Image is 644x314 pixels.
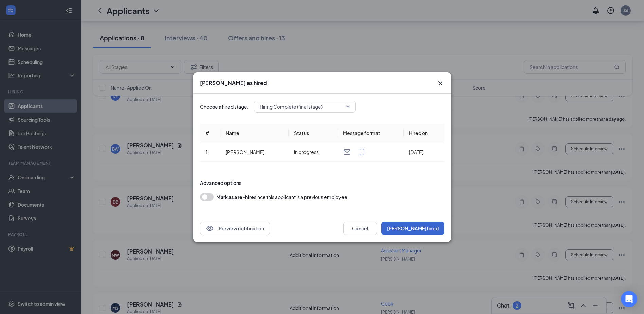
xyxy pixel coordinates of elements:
[381,222,444,235] button: [PERSON_NAME] hired
[358,148,366,156] svg: MobileSms
[621,291,637,307] div: Open Intercom Messenger
[200,124,220,142] th: #
[260,102,323,112] span: Hiring Complete (final stage)
[220,124,289,142] th: Name
[205,149,208,155] span: 1
[200,222,270,235] button: EyePreview notification
[206,224,214,232] svg: Eye
[343,222,377,235] button: Cancel
[200,79,267,87] h3: [PERSON_NAME] as hired
[200,179,444,186] div: Advanced options
[289,124,337,142] th: Status
[337,124,404,142] th: Message format
[216,194,254,200] b: Mark as a re-hire
[216,193,349,201] div: since this applicant is a previous employee.
[200,103,249,110] span: Choose a hired stage:
[404,124,444,142] th: Hired on
[220,142,289,162] td: [PERSON_NAME]
[404,142,444,162] td: [DATE]
[343,148,351,156] svg: Email
[289,142,337,162] td: in progress
[436,79,444,87] button: Close
[436,79,444,87] svg: Cross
